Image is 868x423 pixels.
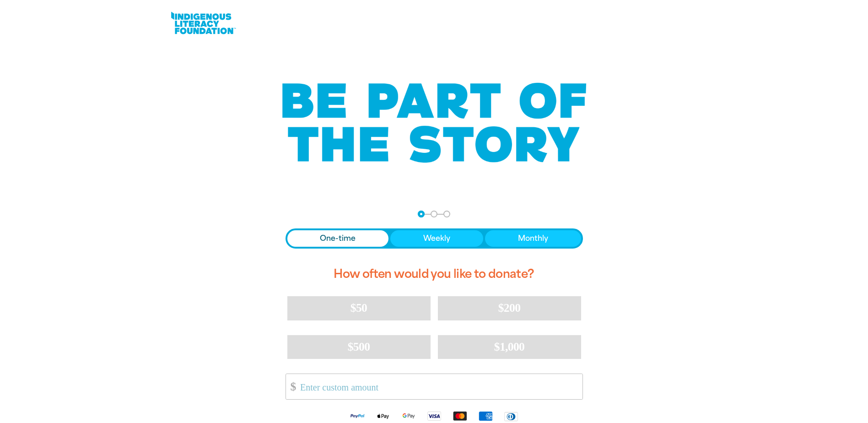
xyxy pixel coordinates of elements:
[350,301,367,315] span: $50
[494,340,525,353] span: $1,000
[287,230,389,247] button: One-time
[421,411,447,421] img: Visa logo
[348,340,370,353] span: $500
[498,411,524,422] img: Diners Club logo
[294,374,582,399] input: Enter custom amount
[345,411,370,421] img: Paypal logo
[438,335,581,359] button: $1,000
[438,296,581,320] button: $200
[447,411,473,421] img: Mastercard logo
[320,233,356,244] span: One-time
[431,211,437,217] button: Navigate to step 2 of 3 to enter your details
[518,233,548,244] span: Monthly
[286,260,583,289] h2: How often would you like to donate?
[443,211,450,217] button: Navigate to step 3 of 3 to enter your payment details
[287,335,431,359] button: $500
[498,301,521,315] span: $200
[286,376,296,397] span: $
[418,211,425,217] button: Navigate to step 1 of 3 to enter your donation amount
[286,228,583,249] div: Donation frequency
[473,411,498,421] img: American Express logo
[390,230,483,247] button: Weekly
[287,296,431,320] button: $50
[423,233,450,244] span: Weekly
[396,411,421,421] img: Google Pay logo
[370,411,396,421] img: Apple Pay logo
[485,230,581,247] button: Monthly
[274,65,594,181] img: Be part of the story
